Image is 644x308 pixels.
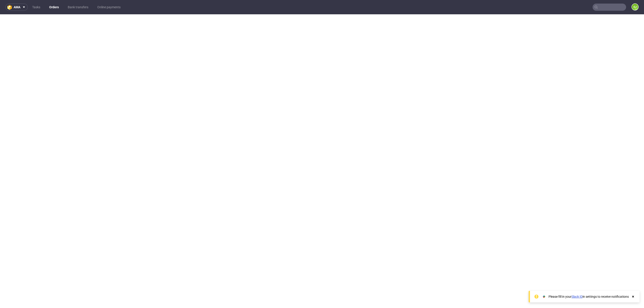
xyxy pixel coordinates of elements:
div: Please fill in your in settings to receive notifications [549,294,629,299]
a: Slack ID [572,295,583,298]
a: Tasks [30,4,43,11]
a: Online payments [95,4,123,11]
a: Orders [47,4,61,11]
img: Slack [542,294,546,299]
img: logo [7,5,14,10]
figcaption: EJ [632,4,638,10]
span: ama [14,6,20,9]
button: ama [5,4,28,11]
a: Bank transfers [65,4,91,11]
